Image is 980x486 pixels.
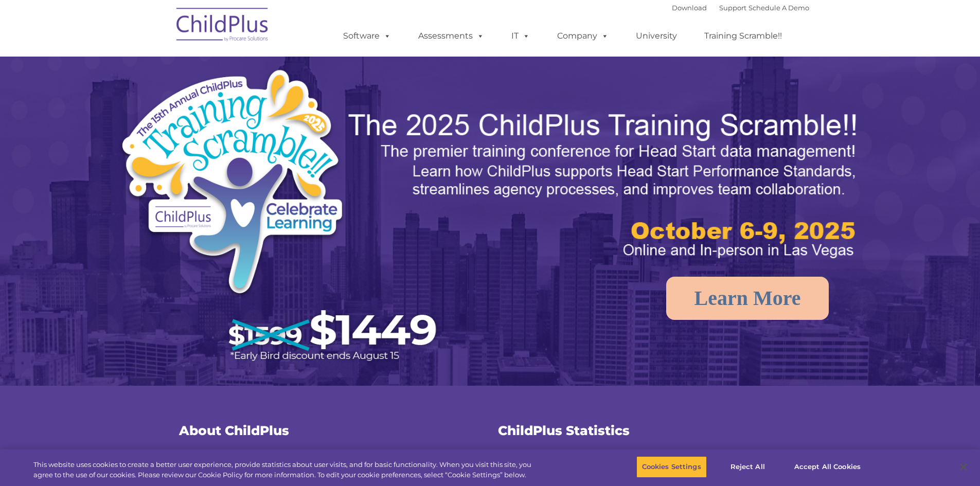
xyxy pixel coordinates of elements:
span: ChildPlus Statistics [498,423,630,438]
a: Support [719,4,746,12]
a: Software [333,26,401,46]
img: ChildPlus by Procare Solutions [171,1,274,52]
button: Cookies Settings [636,456,707,478]
a: Training Scramble!! [694,26,792,46]
a: University [626,26,687,46]
a: Learn More [666,277,829,320]
font: | [672,4,809,12]
button: Close [952,456,975,478]
button: Accept All Cookies [789,456,866,478]
div: This website uses cookies to create a better user experience, provide statistics about user visit... [33,460,539,480]
a: IT [501,26,540,46]
span: About ChildPlus [179,423,289,438]
a: Schedule A Demo [749,4,809,12]
a: Assessments [408,26,494,46]
a: Download [672,4,707,12]
button: Reject All [716,456,780,478]
a: Company [547,26,619,46]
